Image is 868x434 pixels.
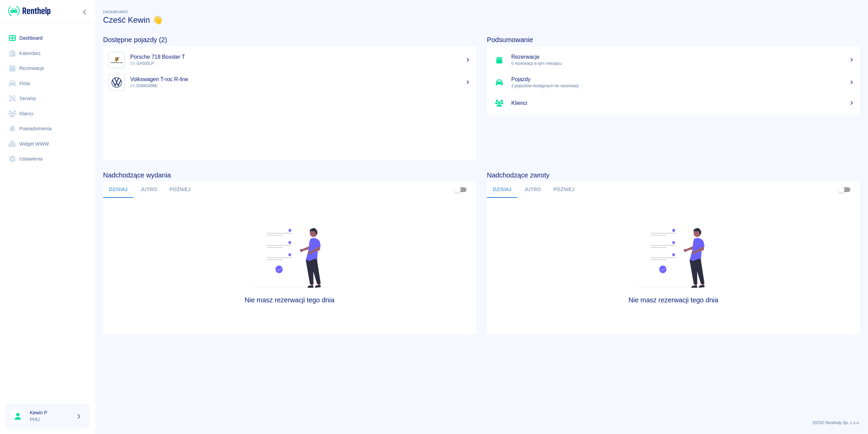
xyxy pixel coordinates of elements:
a: Dashboard [5,31,90,46]
a: Widget WWW [5,136,90,152]
a: Renthelp logo [5,5,51,17]
button: Dzisiaj [103,182,134,198]
a: Klienci [5,106,90,121]
h5: Porsche 718 Boxster T [130,54,471,60]
a: Ustawienia [5,151,90,167]
p: 0 rezerwacji w tym miesiącu [511,60,854,67]
h4: Nadchodzące wydania [103,171,476,179]
h4: Podsumowanie [487,36,860,44]
a: ImageVolkswagen T-roc R-line DSW0498E [103,71,476,94]
button: Dzisiaj [487,182,517,198]
a: Kalendarz [5,46,90,61]
h5: Pojazdy [511,76,854,83]
p: 2 pojazdów dostępnych do rezerwacji [511,83,854,89]
a: Rezerwacje0 rezerwacji w tym miesiącu [487,49,860,71]
span: GA505LP [130,61,154,66]
h5: Volkswagen T-roc R-line [130,76,471,83]
a: Pojazdy2 pojazdów dostępnych do rezerwacji [487,71,860,94]
button: Jutro [134,182,164,198]
img: Fleet [630,228,717,288]
a: Flota [5,76,90,91]
h4: Nadchodzące zwroty [487,171,860,179]
button: Później [548,182,580,198]
button: Jutro [517,182,548,198]
h4: Nie masz rezerwacji tego dnia [534,296,813,304]
a: Powiadomienia [5,121,90,136]
h3: Cześć Kewin 👋 [103,15,860,25]
button: Zwiń nawigację [80,8,90,17]
h4: Nie masz rezerwacji tego dnia [150,296,430,304]
h5: Klienci [511,100,854,107]
img: Image [110,76,123,89]
img: Fleet [246,228,333,288]
h5: Rezerwacje [511,54,854,60]
span: DSW0498E [130,83,158,88]
p: PHU [30,416,73,423]
a: Serwisy [5,91,90,106]
button: Później [164,182,196,198]
img: Image [110,54,123,67]
span: Pokaż przypisane tylko do mnie [451,183,464,196]
span: Pokaż przypisane tylko do mnie [835,183,848,196]
img: Renthelp logo [8,5,51,17]
a: Klienci [487,94,860,113]
p: 2025 © Renthelp Sp. z o.o. [103,420,860,426]
h6: Kewin P [30,409,73,416]
span: Dashboard [103,10,128,14]
h4: Dostępne pojazdy (2) [103,36,476,44]
a: Rezerwacje [5,61,90,76]
a: ImagePorsche 718 Boxster T GA505LP [103,49,476,71]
